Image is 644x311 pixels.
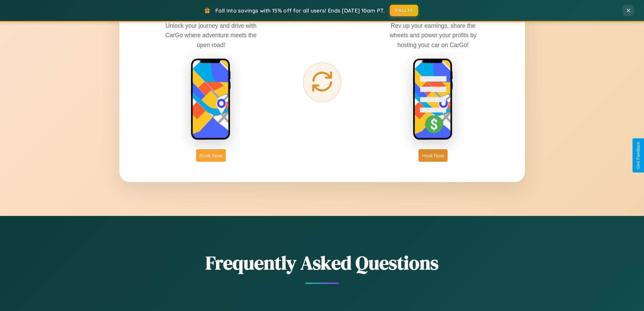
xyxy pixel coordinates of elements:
button: Host Now [419,149,447,162]
button: FALL15 [390,5,418,16]
p: Rev up your earnings, share the wheels and power your profits by hosting your car on CarGo! [382,21,484,49]
div: Give Feedback [636,142,641,169]
img: host phone [413,58,453,141]
button: Book Now [196,149,226,162]
h2: Frequently Asked Questions [119,250,525,276]
img: rent phone [191,58,231,141]
span: Fall into savings with 15% off for all users! Ends [DATE] 10am PT. [215,7,385,14]
p: Unlock your journey and drive with CarGo where adventure meets the open road! [160,21,262,49]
